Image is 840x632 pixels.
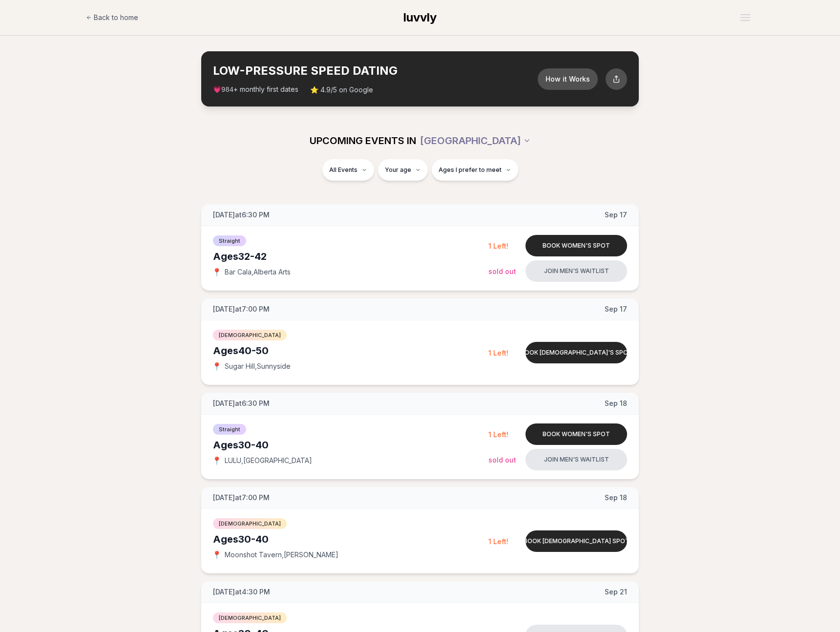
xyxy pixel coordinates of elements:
[385,166,411,174] span: Your age
[213,268,221,276] span: 📍
[525,449,627,470] button: Join men's waitlist
[225,267,291,277] span: Bar Cala , Alberta Arts
[213,84,298,95] span: 💗 + monthly first dates
[432,159,518,181] button: Ages I prefer to meet
[310,134,416,147] span: UPCOMING EVENTS IN
[213,493,270,503] span: [DATE] at 7:00 PM
[525,342,627,363] button: Book [DEMOGRAPHIC_DATA]'s spot
[213,304,270,314] span: [DATE] at 7:00 PM
[525,235,627,256] button: Book women's spot
[605,587,627,597] span: Sep 21
[213,587,270,597] span: [DATE] at 4:30 PM
[605,210,627,220] span: Sep 17
[213,210,270,220] span: [DATE] at 6:30 PM
[213,344,488,358] div: Ages 40-50
[488,537,508,546] span: 1 Left!
[736,10,754,25] button: Open menu
[322,159,374,181] button: All Events
[439,166,502,174] span: Ages I prefer to meet
[213,424,246,435] span: Straight
[213,399,270,408] span: [DATE] at 6:30 PM
[86,8,138,27] a: Back to home
[310,85,373,95] span: ⭐ 4.9/5 on Google
[525,260,627,282] button: Join men's waitlist
[213,330,287,340] span: [DEMOGRAPHIC_DATA]
[538,68,598,90] button: How it Works
[213,518,287,529] span: [DEMOGRAPHIC_DATA]
[213,438,488,452] div: Ages 30-40
[488,456,516,464] span: Sold Out
[213,457,221,464] span: 📍
[213,532,488,546] div: Ages 30-40
[403,10,437,24] span: luvvly
[213,612,287,623] span: [DEMOGRAPHIC_DATA]
[378,159,428,181] button: Your age
[213,63,538,79] h2: LOW-PRESSURE SPEED DATING
[225,361,291,371] span: Sugar Hill , Sunnyside
[403,10,437,25] a: luvvly
[225,456,312,465] span: LULU , [GEOGRAPHIC_DATA]
[420,130,531,151] button: [GEOGRAPHIC_DATA]
[488,430,508,439] span: 1 Left!
[525,423,627,445] button: Book women's spot
[488,267,516,275] span: Sold Out
[605,493,627,503] span: Sep 18
[94,13,138,22] span: Back to home
[225,550,338,560] span: Moonshot Tavern , [PERSON_NAME]
[213,250,488,263] div: Ages 32-42
[213,362,221,370] span: 📍
[525,530,627,552] button: Book [DEMOGRAPHIC_DATA] spot
[488,242,508,250] span: 1 Left!
[221,86,233,94] span: 984
[213,551,221,559] span: 📍
[329,166,357,174] span: All Events
[488,349,508,357] span: 1 Left!
[213,235,246,246] span: Straight
[605,399,627,408] span: Sep 18
[605,304,627,314] span: Sep 17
